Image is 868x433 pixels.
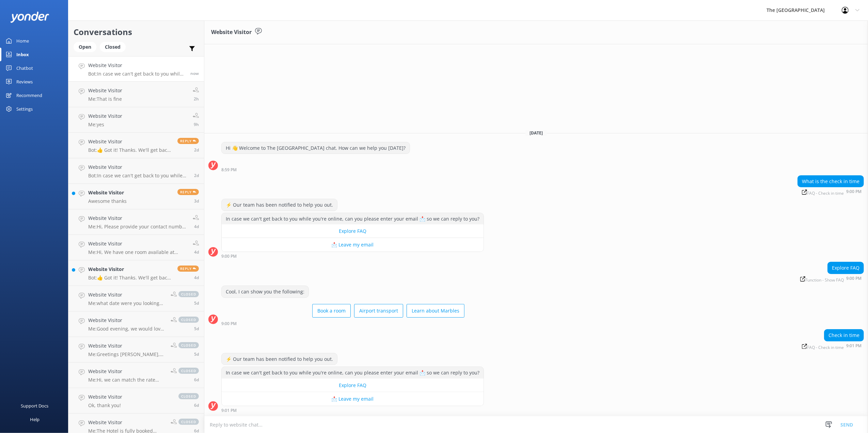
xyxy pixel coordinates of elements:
h4: Website Visitor [88,62,185,69]
p: Me: Hi, We have one room available at $169.00 per night. Please contact us on [PHONE_NUMBER] to p... [88,249,188,255]
p: Bot: 👍 Got it! Thanks. We'll get back to you as soon as we can [88,147,172,153]
span: Function - Show FAQ [800,276,844,282]
h4: Website Visitor [88,138,172,145]
button: Airport transport [354,304,403,318]
button: 📩 Leave my email [222,238,484,252]
p: Bot: In case we can't get back to you while you're online, can you please enter your email 📩 so w... [88,173,189,179]
h4: Website Visitor [88,189,127,196]
span: Reply [177,189,199,195]
div: In case we can't get back to you while you're online, can you please enter your email 📩 so we can... [222,367,484,379]
div: Check in time [824,330,864,341]
span: Reply [177,138,199,144]
div: Recommend [16,89,42,102]
span: Aug 24 2025 06:49pm (UTC +12:00) Pacific/Auckland [194,326,199,332]
div: Settings [16,102,33,116]
strong: 9:00 PM [846,276,862,282]
div: Explore FAQ [828,262,864,274]
span: closed [178,368,199,374]
div: Hi 👋 Welcome to The [GEOGRAPHIC_DATA] chat. How can we help you [DATE]? [222,142,410,154]
p: Awesome thanks [88,198,127,204]
div: Support Docs [21,399,49,413]
h4: Website Visitor [88,393,122,401]
img: yonder-white-logo.png [10,12,49,23]
p: Me: That is fine [88,96,122,102]
span: Aug 24 2025 06:06am (UTC +12:00) Pacific/Auckland [194,351,199,357]
p: Me: Good evening, we would love to welcome you back to Celebrate your 50th anniversary. [88,326,165,332]
span: Aug 29 2025 09:01pm (UTC +12:00) Pacific/Auckland [190,70,199,76]
span: closed [178,317,199,323]
div: Home [16,34,29,48]
button: Learn about Marbles [407,304,464,318]
span: Aug 29 2025 06:11pm (UTC +12:00) Pacific/Auckland [194,96,199,102]
div: What is the check in time [798,176,864,187]
div: ⚡ Our team has been notified to help you out. [222,199,337,211]
a: Website VisitorBot:👍 Got it! Thanks. We'll get back to you as soon as we canReply2d [68,133,204,158]
h4: Website Visitor [88,163,189,171]
button: Explore FAQ [222,379,484,392]
span: closed [178,393,199,399]
p: Me: Hi, we can match the rate only for the Deluxe King Studio room type. if you8 wish to proceed ... [88,377,165,383]
span: Aug 25 2025 06:17pm (UTC +12:00) Pacific/Auckland [194,224,199,229]
span: Aug 25 2025 09:17am (UTC +12:00) Pacific/Auckland [194,275,199,280]
span: Aug 26 2025 05:09pm (UTC +12:00) Pacific/Auckland [194,198,199,204]
h4: Website Visitor [88,266,172,273]
a: Closed [100,43,129,50]
span: Aug 29 2025 11:42am (UTC +12:00) Pacific/Auckland [194,122,199,127]
span: closed [178,342,199,348]
a: Website VisitorAwesome thanksReply3d [68,184,204,209]
strong: 9:01 PM [846,344,862,350]
div: Inbox [16,48,29,61]
a: Website VisitorBot:In case we can't get back to you while you're online, can you please enter you... [68,158,204,184]
a: Website VisitorMe:That is fine2h [68,82,204,107]
h4: Website Visitor [88,419,165,426]
div: ⚡ Our team has been notified to help you out. [222,353,337,365]
a: Website VisitorMe:Hi, Please provide your contact number to proceed with the booking.4d [68,209,204,235]
div: Open [74,42,96,52]
h3: Website Visitor [211,28,252,37]
h4: Website Visitor [88,368,165,375]
p: Me: what date were you looking for? [88,300,165,306]
div: Chatbot [16,61,33,75]
h4: Website Visitor [88,112,122,120]
a: Website VisitorMe:Greetings [PERSON_NAME], We offer reserved paid parking & limited paid EV charg... [68,337,204,363]
h4: Website Visitor [88,87,122,94]
h4: Website Visitor [88,317,165,324]
p: Bot: 👍 Got it! Thanks. We'll get back to you as soon as we can [88,275,172,281]
span: Aug 23 2025 05:48pm (UTC +12:00) Pacific/Auckland [194,402,199,408]
div: Aug 29 2025 09:00pm (UTC +12:00) Pacific/Auckland [798,189,864,195]
div: Aug 29 2025 09:01pm (UTC +12:00) Pacific/Auckland [800,343,864,350]
div: Aug 29 2025 09:00pm (UTC +12:00) Pacific/Auckland [221,321,464,326]
a: Website VisitorBot:👍 Got it! Thanks. We'll get back to you as soon as we canReply4d [68,260,204,286]
span: FAQ - Check in time [802,190,844,195]
strong: 8:59 PM [221,168,237,172]
span: Aug 27 2025 10:46am (UTC +12:00) Pacific/Auckland [194,147,199,153]
strong: 9:00 PM [221,322,237,326]
span: Aug 27 2025 09:46am (UTC +12:00) Pacific/Auckland [194,173,199,178]
a: Website VisitorMe:Hi, We have one room available at $169.00 per night. Please contact us on [PHON... [68,235,204,260]
p: Ok, thank you! [88,402,122,408]
p: Bot: In case we can't get back to you while you're online, can you please enter your email 📩 so w... [88,71,185,77]
div: Cool, I can show you the following: [222,286,309,298]
span: Aug 23 2025 07:36pm (UTC +12:00) Pacific/Auckland [194,377,199,383]
a: Open [74,43,100,50]
p: Me: yes [88,122,122,128]
h2: Conversations [74,26,199,38]
h4: Website Visitor [88,240,188,247]
span: FAQ - Check in time [802,344,844,350]
h4: Website Visitor [88,291,165,299]
button: Book a room [312,304,351,318]
div: Help [30,413,40,426]
strong: 9:01 PM [221,408,237,413]
strong: 9:00 PM [221,254,237,258]
span: [DATE] [525,130,547,136]
div: Aug 29 2025 08:59pm (UTC +12:00) Pacific/Auckland [221,167,410,172]
div: In case we can't get back to you while you're online, can you please enter your email 📩 so we can... [222,213,484,225]
div: Aug 29 2025 09:01pm (UTC +12:00) Pacific/Auckland [221,408,484,413]
span: Aug 24 2025 07:31pm (UTC +12:00) Pacific/Auckland [194,300,199,306]
div: Aug 29 2025 09:00pm (UTC +12:00) Pacific/Auckland [798,276,864,282]
span: closed [178,291,199,297]
span: Aug 25 2025 03:12pm (UTC +12:00) Pacific/Auckland [194,249,199,255]
span: Reply [177,266,199,272]
a: Website VisitorOk, thank you!closed6d [68,388,204,414]
div: Closed [100,42,126,52]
